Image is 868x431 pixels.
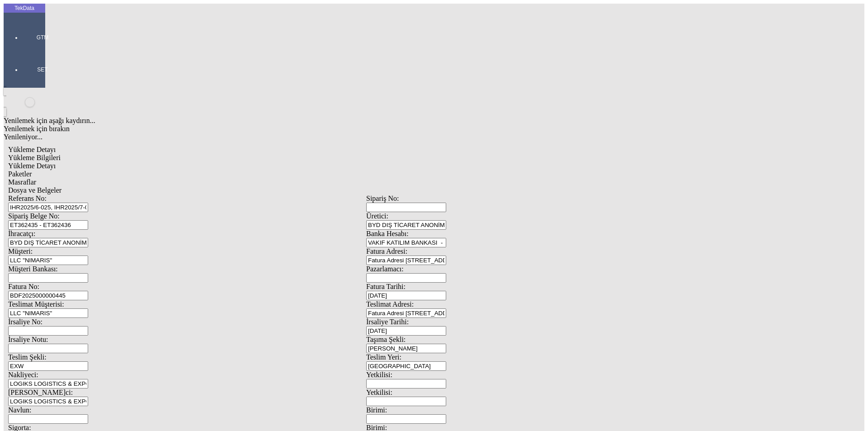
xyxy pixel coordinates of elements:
[8,265,58,273] span: Müşteri Bankası:
[366,388,392,396] span: Yetkilisi:
[366,371,392,379] span: Yetkilisi:
[8,230,35,237] span: İhracatçı:
[366,230,409,237] span: Banka Hesabı:
[8,178,36,186] span: Masraflar
[8,336,48,343] span: İrsaliye Notu:
[366,353,401,361] span: Teslim Yeri:
[366,247,407,255] span: Fatura Adresi:
[8,318,42,326] span: İrsaliye No:
[366,283,406,290] span: Fatura Tarihi:
[4,117,729,125] div: Yenilemek için aşağı kaydırın...
[366,194,399,202] span: Sipariş No:
[29,34,56,41] span: GTM
[366,300,414,308] span: Teslimat Adresi:
[4,5,45,12] div: TekData
[8,247,33,255] span: Müşteri:
[29,66,56,73] span: SET
[366,212,388,220] span: Üretici:
[8,353,47,361] span: Teslim Şekli:
[366,336,406,343] span: Taşıma Şekli:
[8,388,73,396] span: [PERSON_NAME]ci:
[8,170,32,178] span: Paketler
[8,186,61,194] span: Dosya ve Belgeler
[4,125,729,133] div: Yenilemek için bırakın
[366,265,404,273] span: Pazarlamacı:
[8,406,32,414] span: Navlun:
[8,212,60,220] span: Sipariş Belge No:
[366,318,409,326] span: İrsaliye Tarihi:
[8,146,56,153] span: Yükleme Detayı
[4,133,729,141] div: Yenileniyor...
[8,371,38,379] span: Nakliyeci:
[8,162,56,170] span: Yükleme Detayı
[366,406,387,414] span: Birimi:
[8,300,64,308] span: Teslimat Müşterisi:
[8,154,61,161] span: Yükleme Bilgileri
[8,283,39,290] span: Fatura No:
[8,194,47,202] span: Referans No:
